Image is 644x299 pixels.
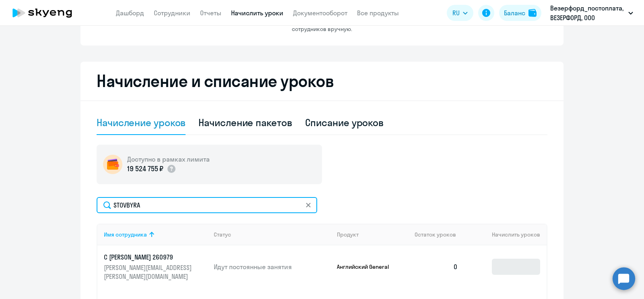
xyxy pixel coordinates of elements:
[452,8,460,18] span: RU
[104,253,207,281] a: С [PERSON_NAME] 260979[PERSON_NAME][EMAIL_ADDRESS][PERSON_NAME][DOMAIN_NAME]
[546,3,637,23] button: Везерфорд_постоплата, ВЕЗЕРФОРД, ООО
[97,197,317,213] input: Проверено с помощью Zero-Phishing
[357,9,399,17] a: Все продукты
[499,5,541,21] button: Балансbalance
[293,9,347,17] a: Документооборот
[200,9,221,17] a: Отчеты
[154,9,190,17] a: Сотрудники
[103,155,122,174] img: wallet-circle.png
[305,116,384,129] div: Списание уроков
[104,231,207,238] div: Имя сотрудника
[97,116,186,129] div: Начисление уроков
[104,253,194,262] p: С [PERSON_NAME] 260979
[231,9,283,17] a: Начислить уроки
[127,155,210,164] h5: Доступно в рамках лимита
[408,245,464,288] td: 0
[415,231,456,238] span: Остаток уроков
[415,231,464,238] div: Остаток уроков
[447,5,473,21] button: RU
[337,231,409,238] div: Продукт
[214,231,330,238] div: Статус
[127,164,163,174] p: 19 524 755 ₽
[504,8,525,18] div: Баланс
[528,9,537,17] img: balance
[337,263,397,270] p: Английский General
[464,224,547,245] th: Начислить уроков
[337,231,359,238] div: Продукт
[104,231,147,238] div: Имя сотрудника
[104,263,194,281] p: [PERSON_NAME][EMAIL_ADDRESS][PERSON_NAME][DOMAIN_NAME]
[214,231,231,238] div: Статус
[550,3,625,23] p: Везерфорд_постоплата, ВЕЗЕРФОРД, ООО
[116,9,144,17] a: Дашборд
[97,71,547,91] h2: Начисление и списание уроков
[198,116,292,129] div: Начисление пакетов
[214,262,330,271] p: Идут постоянные занятия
